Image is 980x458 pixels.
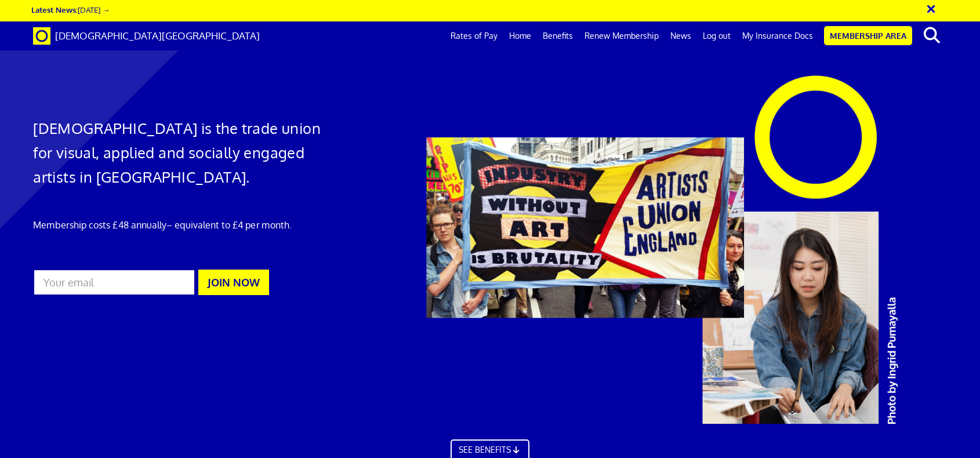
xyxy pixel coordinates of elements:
button: JOIN NOW [198,270,269,295]
p: Membership costs £48 annually – equivalent to £4 per month. [33,218,326,232]
button: search [914,23,950,48]
input: Your email [33,269,195,296]
h1: [DEMOGRAPHIC_DATA] is the trade union for visual, applied and socially engaged artists in [GEOGRA... [33,116,326,189]
a: Renew Membership [579,21,665,50]
a: Membership Area [824,26,912,45]
a: Benefits [537,21,579,50]
a: My Insurance Docs [736,21,819,50]
a: Log out [697,21,736,50]
a: Latest News:[DATE] → [31,5,110,14]
a: Brand [DEMOGRAPHIC_DATA][GEOGRAPHIC_DATA] [24,21,268,50]
span: [DEMOGRAPHIC_DATA][GEOGRAPHIC_DATA] [55,30,260,42]
strong: Latest News: [31,5,78,14]
a: Rates of Pay [445,21,503,50]
a: Home [503,21,537,50]
a: News [665,21,697,50]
